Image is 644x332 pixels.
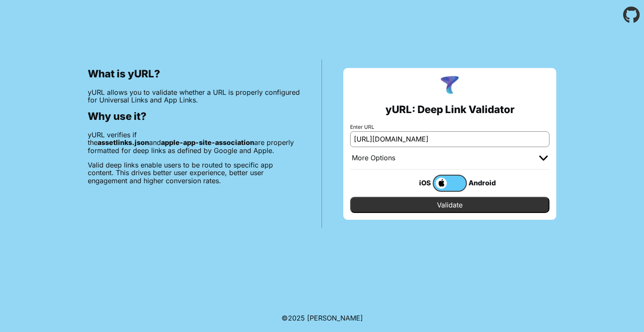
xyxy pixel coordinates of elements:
[282,304,363,332] footer: ©
[98,138,149,147] b: assetlinks.json
[288,314,305,322] span: 2025
[539,156,548,161] img: chevron
[307,314,363,322] a: Michael Ibragimchayev's Personal Site
[88,161,300,184] p: Valid deep links enable users to be routed to specific app content. This drives better user exper...
[350,124,549,130] label: Enter URL
[352,154,395,162] div: More Options
[161,138,254,147] b: apple-app-site-association
[439,75,461,97] img: yURL Logo
[88,68,300,80] h2: What is yURL?
[350,131,549,147] input: e.g. https://app.chayev.com/xyx
[88,88,300,104] p: yURL allows you to validate whether a URL is properly configured for Universal Links and App Links.
[385,104,515,116] h2: yURL: Deep Link Validator
[350,197,549,213] input: Validate
[467,177,501,188] div: Android
[88,111,300,122] h2: Why use it?
[399,177,433,188] div: iOS
[88,131,300,154] p: yURL verifies if the and are properly formatted for deep links as defined by Google and Apple.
